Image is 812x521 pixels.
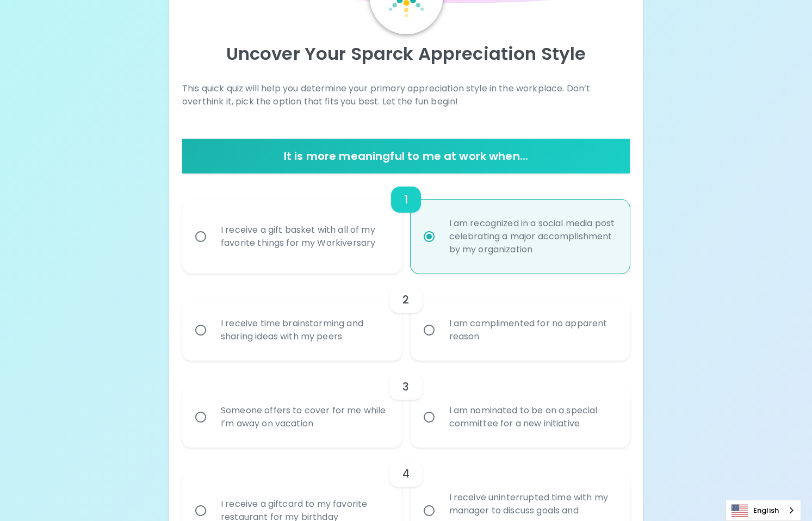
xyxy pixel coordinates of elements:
[212,210,395,263] div: I receive a gift basket with all of my favorite things for my Workiversary
[182,173,630,274] div: choice-group-check
[404,191,408,208] h6: 1
[212,391,395,443] div: Someone offers to cover for me while I’m away on vacation
[441,204,624,269] div: I am recognized in a social media post celebrating a major accomplishment by my organization
[182,361,630,448] div: choice-group-check
[182,82,630,108] p: This quick quiz will help you determine your primary appreciation style in the workplace. Don’t o...
[726,500,801,521] div: Language
[441,304,624,356] div: I am complimented for no apparent reason
[402,465,410,482] h6: 4
[182,274,630,361] div: choice-group-check
[187,147,625,165] h6: It is more meaningful to me at work when...
[402,378,409,395] h6: 3
[441,391,624,443] div: I am nominated to be on a special committee for a new initiative
[726,500,801,520] a: English
[182,43,630,65] p: Uncover Your Sparck Appreciation Style
[402,291,409,308] h6: 2
[212,304,395,356] div: I receive time brainstorming and sharing ideas with my peers
[726,500,801,521] aside: Language selected: English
